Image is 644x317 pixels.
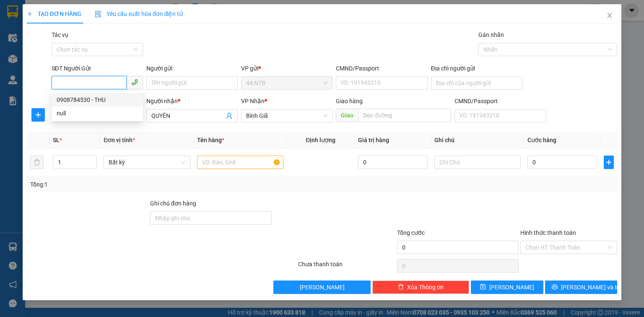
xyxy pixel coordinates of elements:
span: Bình Giã [246,109,327,122]
th: Ghi chú [431,132,524,148]
span: Nhận: [72,8,92,17]
span: Cước hàng [527,137,556,143]
div: SĐT Người Gửi [52,64,143,73]
div: HANG NGOAI [72,7,156,17]
span: Tên hàng [197,137,224,143]
label: Gán nhãn [478,31,504,38]
span: [PERSON_NAME] [489,283,534,292]
span: [PERSON_NAME] [300,283,345,292]
div: Người gửi [146,64,238,73]
div: CMND/Passport [454,96,546,106]
div: Địa chỉ người gửi [431,64,522,73]
span: Gửi: [7,8,20,17]
input: Ghi chú đơn hàng [150,211,272,225]
button: deleteXóa Thông tin [372,281,469,294]
span: R : [6,60,14,68]
input: Địa chỉ của người gửi [431,76,522,90]
img: icon [95,11,101,18]
div: CMND/Passport [336,64,427,73]
div: null [57,109,138,118]
label: Tác vụ [52,31,68,38]
span: [PERSON_NAME] và In [561,283,620,292]
input: Dọc đường [358,109,451,122]
label: Ghi chú đơn hàng [150,200,196,207]
span: Bất kỳ [109,156,185,169]
div: VP gửi [241,64,332,73]
div: 0774974294 [72,27,156,39]
span: 44 NTB [246,77,327,89]
span: Giao [336,109,358,122]
span: DĐ: [72,44,84,52]
button: save[PERSON_NAME] [471,281,543,294]
button: delete [30,156,44,169]
span: VP Nhận [241,98,265,104]
span: Giá trị hàng [358,137,389,143]
button: printer[PERSON_NAME] và In [545,281,618,294]
span: SL [53,137,60,143]
span: TẠO ĐƠN HÀNG [27,10,81,17]
div: null [52,107,143,120]
span: plus [32,112,44,118]
div: THÉN [7,17,66,27]
input: Ghi Chú [434,156,521,169]
button: plus [604,156,614,169]
div: Chưa thanh toán [297,260,396,274]
span: Đơn vị tính [104,137,135,143]
span: close [606,12,613,19]
span: delete [398,284,404,291]
span: plus [604,159,613,166]
div: Người nhận [146,96,238,106]
div: Tổng: 1 [30,180,249,189]
div: 0908784530 - THU [52,93,143,107]
button: plus [31,108,45,122]
div: cô NHÃ [72,17,156,27]
span: Yêu cầu xuất hóa đơn điện tử [95,10,183,17]
span: Định lượng [306,137,335,143]
span: plus [27,11,33,17]
input: 0 [358,156,428,169]
span: printer [552,284,558,291]
input: VD: Bàn, Ghế [197,156,283,169]
span: Giao hàng [336,98,363,104]
span: phone [131,79,138,86]
button: [PERSON_NAME] [273,281,370,294]
div: 40.000 [6,59,67,69]
span: user-add [226,112,233,119]
div: 44 NTB [7,7,66,17]
span: Tổng cước [397,229,425,236]
div: 0789718310 [7,27,66,39]
div: 0908784530 - THU [57,95,138,104]
button: Close [598,4,621,28]
span: save [480,284,486,291]
span: Xóa Thông tin [407,283,444,292]
label: Hình thức thanh toán [520,229,576,236]
span: Th.Chiếu_TV [84,39,156,54]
